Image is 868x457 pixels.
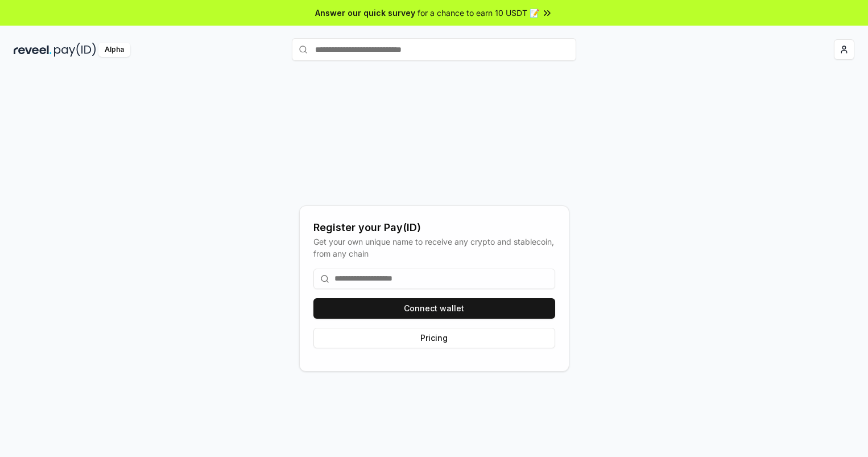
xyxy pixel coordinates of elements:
div: Register your Pay(ID) [313,220,555,236]
button: Pricing [313,328,555,348]
img: pay_id [54,43,96,57]
span: Answer our quick survey [315,7,415,19]
div: Get your own unique name to receive any crypto and stablecoin, from any chain [313,236,555,260]
span: for a chance to earn 10 USDT 📝 [418,7,539,19]
button: Connect wallet [313,298,555,319]
div: Alpha [98,43,130,57]
img: reveel_dark [14,43,52,57]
